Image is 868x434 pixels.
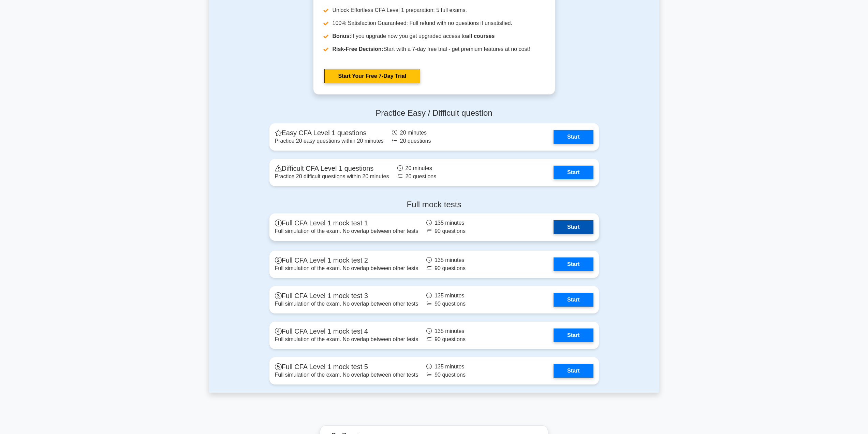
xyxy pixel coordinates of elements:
[269,108,599,118] h4: Practice Easy / Difficult question
[324,69,420,83] a: Start Your Free 7-Day Trial
[554,220,593,234] a: Start
[554,364,593,378] a: Start
[554,130,593,144] a: Start
[554,293,593,307] a: Start
[554,166,593,179] a: Start
[554,257,593,271] a: Start
[269,200,599,210] h4: Full mock tests
[554,328,593,342] a: Start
